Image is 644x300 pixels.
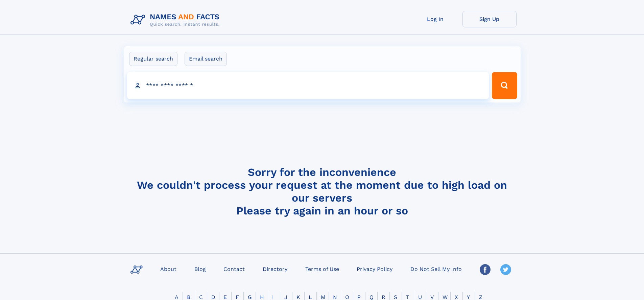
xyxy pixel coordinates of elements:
a: About [158,264,179,274]
h4: Sorry for the inconvenience We couldn't process your request at the moment due to high load on ou... [128,166,517,217]
label: Regular search [129,52,177,66]
img: Facebook [480,264,491,275]
a: Directory [260,264,290,274]
a: Terms of Use [303,264,342,274]
a: Log In [408,11,462,27]
label: Email search [185,52,227,66]
a: Contact [221,264,247,274]
a: Privacy Policy [354,264,395,274]
a: Sign Up [462,11,517,27]
input: search input [127,72,489,99]
img: Twitter [500,264,511,275]
a: Do Not Sell My Info [408,264,464,274]
img: Logo Names and Facts [128,11,225,29]
button: Search Button [492,72,517,99]
a: Blog [192,264,209,274]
